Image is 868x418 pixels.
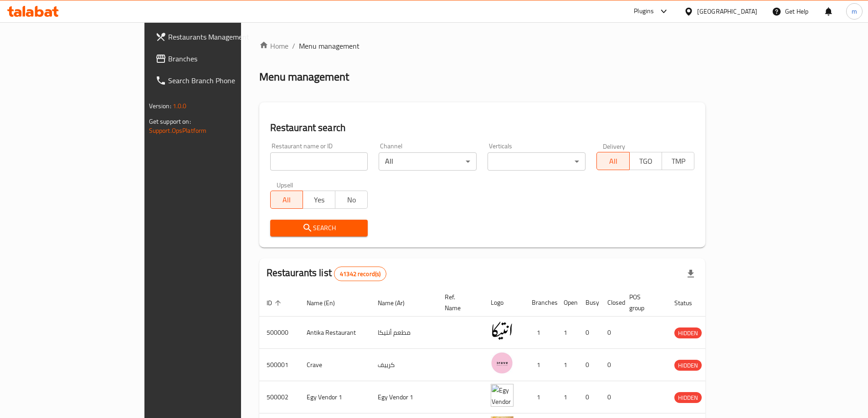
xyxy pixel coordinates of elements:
span: Menu management [299,40,360,51]
td: 1 [556,317,578,349]
input: Search for restaurant name or ID.. [270,152,368,171]
span: Version: [149,100,171,112]
td: 0 [578,317,600,349]
img: Antika Restaurant [491,319,514,342]
img: Egy Vendor 1 [491,384,514,407]
td: 0 [600,317,622,349]
div: [GEOGRAPHIC_DATA] [697,6,757,16]
div: All [379,152,477,171]
th: Open [556,289,578,317]
h2: Menu management [259,70,349,84]
td: 0 [600,349,622,381]
span: HIDDEN [674,360,702,371]
span: HIDDEN [674,393,702,403]
td: 0 [578,349,600,381]
td: 0 [578,381,600,413]
th: Logo [483,289,524,317]
td: Antika Restaurant [299,317,370,349]
span: No [339,193,364,206]
span: Restaurants Management [168,31,282,42]
th: Branches [524,289,556,317]
span: All [601,155,626,168]
span: Search Branch Phone [168,75,282,86]
span: Ref. Name [445,292,473,313]
th: Busy [578,289,600,317]
span: Name (En) [307,297,347,308]
span: Get support on: [149,116,191,127]
span: TMP [666,155,691,168]
img: Crave [491,352,514,374]
td: 1 [524,381,556,413]
span: Branches [168,53,282,64]
td: 1 [556,381,578,413]
div: Plugins [634,6,654,17]
span: Yes [307,193,332,206]
span: POS group [629,292,656,313]
li: / [292,40,295,51]
button: Yes [303,191,335,209]
span: Status [674,297,704,308]
span: 1.0.0 [173,100,187,112]
td: Crave [299,349,370,381]
span: m [852,6,857,16]
td: 1 [524,317,556,349]
td: 1 [524,349,556,381]
a: Support.OpsPlatform [149,125,207,136]
td: كرييف [370,349,437,381]
div: Export file [680,263,702,285]
button: TGO [629,152,662,170]
span: ID [267,297,284,308]
button: TMP [662,152,694,170]
button: Search [270,220,368,237]
td: مطعم أنتيكا [370,317,437,349]
div: ​ [488,152,586,171]
span: All [274,193,299,206]
span: 41342 record(s) [334,270,386,278]
div: Total records count [334,267,386,281]
a: Restaurants Management [148,26,289,48]
a: Branches [148,48,289,70]
label: Delivery [603,143,626,149]
label: Upsell [277,181,293,188]
button: All [596,152,629,170]
span: Name (Ar) [378,297,416,308]
a: Search Branch Phone [148,70,289,91]
button: All [270,191,303,209]
span: TGO [633,155,658,168]
button: No [335,191,368,209]
td: Egy Vendor 1 [299,381,370,413]
span: Search [277,222,361,234]
td: Egy Vendor 1 [370,381,437,413]
td: 0 [600,381,622,413]
th: Closed [600,289,622,317]
h2: Restaurants list [267,266,387,281]
h2: Restaurant search [270,121,695,135]
nav: breadcrumb [259,40,706,51]
span: HIDDEN [674,328,702,338]
td: 1 [556,349,578,381]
